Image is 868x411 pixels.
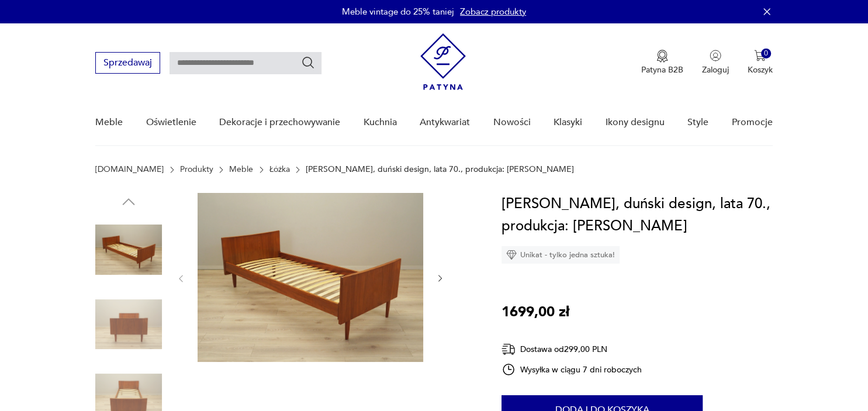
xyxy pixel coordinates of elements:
button: 0Koszyk [748,50,773,75]
div: Wysyłka w ciągu 7 dni roboczych [502,362,642,377]
a: Dekoracje i przechowywanie [219,100,340,145]
a: Ikony designu [606,100,665,145]
button: Sprzedawaj [95,52,160,74]
a: Meble [95,100,123,145]
a: Antykwariat [420,100,470,145]
p: Koszyk [748,64,773,75]
a: Meble [229,165,253,174]
a: Sprzedawaj [95,60,160,68]
button: Szukaj [301,56,315,70]
a: Produkty [180,165,213,174]
p: Meble vintage do 25% taniej [342,6,454,18]
a: Style [687,100,708,145]
img: Ikona dostawy [502,342,516,357]
a: [DOMAIN_NAME] [95,165,164,174]
h1: [PERSON_NAME], duński design, lata 70., produkcja: [PERSON_NAME] [502,193,772,237]
a: Łóżka [269,165,290,174]
a: Promocje [732,100,773,145]
div: Unikat - tylko jedna sztuka! [502,246,620,264]
a: Zobacz produkty [460,6,526,18]
img: Ikona medalu [656,50,668,63]
img: Ikona koszyka [754,50,766,61]
img: Ikonka użytkownika [710,50,721,61]
p: Patyna B2B [641,64,683,75]
img: Zdjęcie produktu Łóżko tekowe, duński design, lata 70., produkcja: Dania [198,193,423,362]
p: Zaloguj [702,64,729,75]
img: Zdjęcie produktu Łóżko tekowe, duński design, lata 70., produkcja: Dania [95,291,162,358]
button: Zaloguj [702,50,729,75]
a: Oświetlenie [146,100,196,145]
div: Dostawa od 299,00 PLN [502,342,642,357]
a: Ikona medaluPatyna B2B [641,50,683,75]
a: Klasyki [554,100,582,145]
img: Ikona diamentu [506,250,517,260]
div: 0 [761,49,771,58]
a: Nowości [493,100,531,145]
p: 1699,00 zł [502,301,569,323]
a: Kuchnia [364,100,397,145]
p: [PERSON_NAME], duński design, lata 70., produkcja: [PERSON_NAME] [306,165,574,174]
img: Zdjęcie produktu Łóżko tekowe, duński design, lata 70., produkcja: Dania [95,216,162,283]
img: Patyna - sklep z meblami i dekoracjami vintage [420,33,466,90]
button: Patyna B2B [641,50,683,75]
